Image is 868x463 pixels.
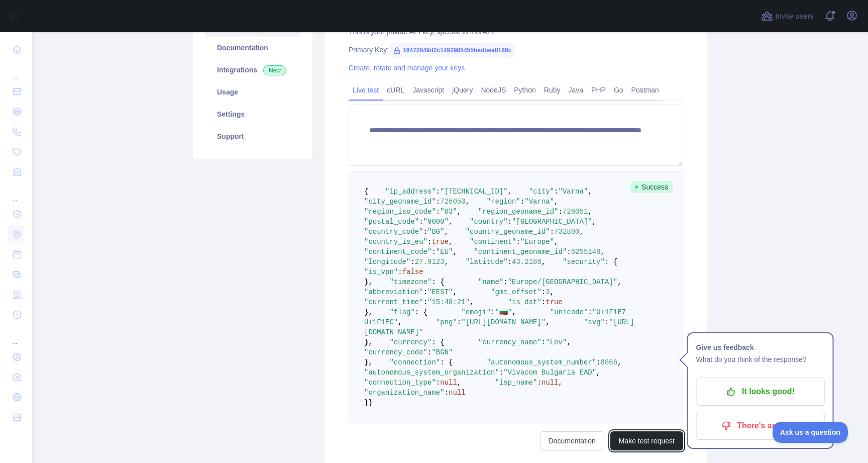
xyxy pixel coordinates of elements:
h1: Give us feedback [696,341,825,353]
span: "region" [487,198,520,206]
span: "connection_type" [364,379,436,387]
span: , [617,358,621,366]
span: 3 [546,288,550,296]
a: jQuery [448,82,477,98]
span: : [541,298,546,306]
span: : [596,358,600,366]
span: } [364,399,368,407]
span: 732800 [554,228,579,236]
span: "gmt_offset" [491,288,541,296]
span: , [512,308,516,316]
span: "latitude" [466,258,508,266]
span: : [508,218,512,226]
span: "postal_code" [364,218,419,226]
a: NodeJS [477,82,510,98]
p: It looks good! [704,383,817,400]
span: : [436,208,440,216]
span: 16472849d2c1492985455bedbea0188c [389,43,515,58]
div: ... [8,60,24,80]
span: }, [364,278,373,286]
span: : [436,188,440,196]
button: Make test request [610,431,683,450]
span: "is_dst" [508,298,541,306]
span: , [466,198,470,206]
span: "country_geoname_id" [466,228,550,236]
span: "autonomous_system_organization" [364,368,499,377]
span: 726051 [563,208,588,216]
span: true [546,298,563,306]
span: , [453,248,457,256]
a: Documentation [540,431,604,450]
span: "Vivacom Bulgaria EAD" [503,368,596,377]
a: Javascript [408,82,448,98]
span: "continent_code" [364,248,431,256]
span: null [541,379,559,387]
a: Live test [349,82,383,98]
span: : [427,348,431,356]
span: : { [415,308,427,316]
span: , [588,208,592,216]
span: : [436,379,440,387]
span: "region_iso_code" [364,208,436,216]
span: "9000" [423,218,449,226]
a: Documentation [205,37,300,59]
span: "EEST" [427,288,453,296]
span: : [445,389,449,397]
span: , [457,379,461,387]
span: , [546,318,550,326]
a: Usage [205,81,300,103]
span: } [368,399,372,407]
span: "emoji" [461,308,491,316]
span: }, [364,338,373,346]
span: "autonomous_system_number" [487,358,596,366]
span: , [449,238,453,246]
span: , [445,258,449,266]
a: cURL [383,82,408,98]
span: 726050 [440,198,465,206]
span: "country_code" [364,228,423,236]
span: "flag" [389,308,414,316]
span: { [364,188,368,196]
span: "[GEOGRAPHIC_DATA]" [512,218,592,226]
span: : [427,238,431,246]
span: Invite users [775,11,814,22]
button: It looks good! [696,378,825,406]
span: : [550,228,554,236]
span: "currency" [389,338,431,346]
span: "svg" [584,318,605,326]
span: , [601,248,605,256]
p: What do you think of the response? [696,353,825,365]
span: , [508,188,512,196]
span: "Lev" [546,338,567,346]
a: Integrations New [205,59,300,81]
span: "continent" [470,238,516,246]
span: , [453,288,457,296]
span: "abbreviation" [364,288,423,296]
span: "isp_name" [495,379,537,387]
span: "15:48:21" [427,298,470,306]
span: , [541,258,546,266]
a: Settings [205,103,300,125]
span: "BG" [427,228,445,236]
span: "is_vpn" [364,268,398,276]
span: "png" [436,318,457,326]
span: : [588,308,592,316]
span: : { [431,338,444,346]
button: There's an issue [696,412,825,440]
span: "city" [529,188,554,196]
span: "currency_code" [364,348,427,356]
span: }, [364,308,373,316]
span: "country" [470,218,508,226]
span: : [541,338,546,346]
span: }, [364,358,373,366]
span: : [503,278,507,286]
span: "name" [478,278,503,286]
span: : [423,288,427,296]
span: : { [431,278,444,286]
span: , [567,338,571,346]
span: "ip_address" [385,188,436,196]
span: "country_is_eu" [364,238,427,246]
span: "03" [440,208,457,216]
span: : [410,258,414,266]
span: 27.9123 [415,258,445,266]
